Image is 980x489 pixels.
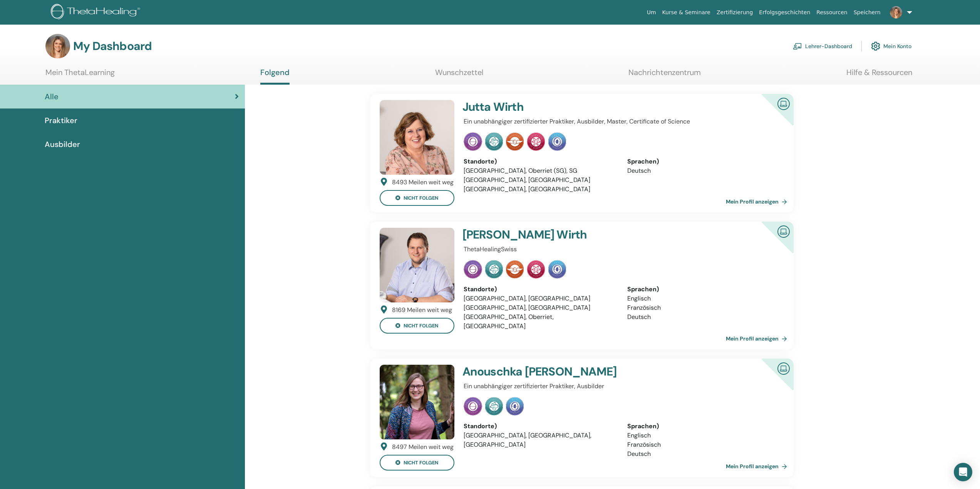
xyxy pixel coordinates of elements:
[45,115,77,126] span: Praktiker
[392,305,452,315] div: 8169 Meilen weit weg
[464,285,616,294] div: Standorte)
[392,442,454,452] div: 8497 Meilen weit weg
[464,245,779,254] p: ThetaHealingSwiss
[464,422,616,431] div: Standorte)
[627,449,779,459] li: Deutsch
[774,222,793,240] img: Zertifizierter Online -Ausbilder
[871,40,880,53] img: cog.svg
[462,365,726,379] h4: Anouschka [PERSON_NAME]
[627,285,779,294] div: Sprachen)
[871,38,911,55] a: Mein Konto
[464,166,616,175] li: [GEOGRAPHIC_DATA], Oberriet (SG), SG
[793,43,802,50] img: chalkboard-teacher.svg
[464,175,616,185] li: [GEOGRAPHIC_DATA], [GEOGRAPHIC_DATA]
[627,157,779,166] div: Sprachen)
[380,455,454,471] button: nicht folgen
[846,68,912,83] a: Hilfe & Ressourcen
[749,94,793,138] div: Zertifizierter Online -Ausbilder
[890,6,902,18] img: default.jpg
[774,95,793,112] img: Zertifizierter Online -Ausbilder
[644,5,659,20] a: Um
[954,463,972,481] div: Open Intercom Messenger
[726,194,790,209] a: Mein Profil anzeigen
[45,68,115,83] a: Mein ThetaLearning
[627,166,779,175] li: Deutsch
[627,431,779,440] li: Englisch
[464,303,616,312] li: [GEOGRAPHIC_DATA], [GEOGRAPHIC_DATA]
[464,157,616,166] div: Standorte)
[714,5,756,20] a: Zertifizierung
[45,139,80,150] span: Ausbilder
[464,312,616,331] li: [GEOGRAPHIC_DATA], Oberriet, [GEOGRAPHIC_DATA]
[51,4,143,21] img: logo.png
[380,100,454,175] img: default.jpg
[628,68,701,83] a: Nachrichtenzentrum
[749,222,793,266] div: Zertifizierter Online -Ausbilder
[380,365,454,439] img: default.jpg
[813,5,850,20] a: Ressourcen
[756,5,813,20] a: Erfolgsgeschichten
[851,5,884,20] a: Speichern
[45,91,59,102] span: Alle
[659,5,714,20] a: Kurse & Seminare
[726,331,790,346] a: Mein Profil anzeigen
[380,190,454,206] button: nicht folgen
[726,459,790,474] a: Mein Profil anzeigen
[45,34,70,58] img: default.jpg
[749,359,793,403] div: Zertifizierter Online -Ausbilder
[464,117,779,126] p: Ein unabhängiger zertifizierter Praktiker, Ausbilder, Master, Certificate of Science
[380,228,454,302] img: default.jpg
[627,422,779,431] div: Sprachen)
[435,68,483,83] a: Wunschzettel
[774,359,793,377] img: Zertifizierter Online -Ausbilder
[627,303,779,312] li: Französisch
[464,431,616,449] li: [GEOGRAPHIC_DATA], [GEOGRAPHIC_DATA], [GEOGRAPHIC_DATA]
[392,178,454,187] div: 8493 Meilen weit weg
[260,68,290,85] a: Folgend
[464,294,616,303] li: [GEOGRAPHIC_DATA], [GEOGRAPHIC_DATA]
[627,440,779,449] li: Französisch
[464,185,616,194] li: [GEOGRAPHIC_DATA], [GEOGRAPHIC_DATA]
[380,318,454,334] button: nicht folgen
[793,38,852,55] a: Lehrer-Dashboard
[462,100,726,114] h4: Jutta Wirth
[462,228,726,242] h4: [PERSON_NAME] Wirth
[73,39,152,53] h3: My Dashboard
[464,382,779,391] p: Ein unabhängiger zertifizierter Praktiker, Ausbilder
[627,312,779,322] li: Deutsch
[627,294,779,303] li: Englisch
